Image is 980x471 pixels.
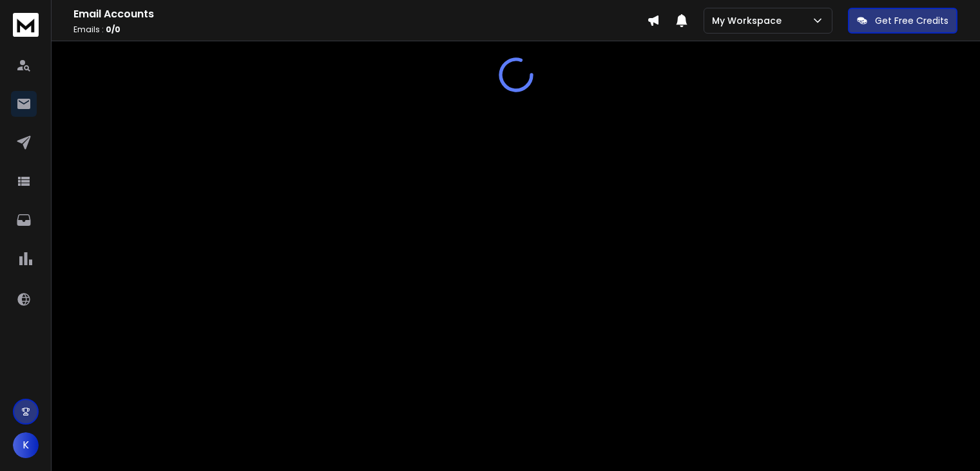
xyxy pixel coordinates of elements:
p: My Workspace [712,14,787,27]
button: K [13,432,39,458]
img: logo [13,13,39,37]
p: Emails : [73,25,647,35]
h1: Email Accounts [73,6,647,22]
p: Get Free Credits [875,14,948,27]
span: 0 / 0 [106,24,120,35]
button: Get Free Credits [848,8,957,34]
